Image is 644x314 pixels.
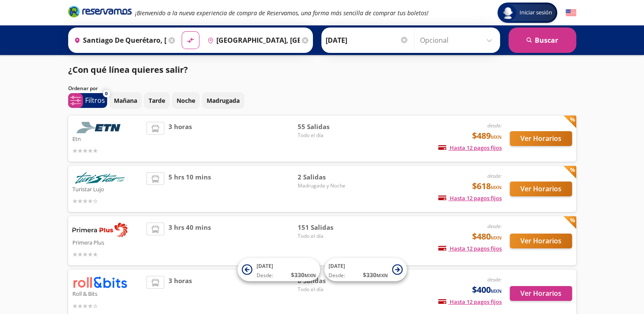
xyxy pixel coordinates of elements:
em: desde: [487,223,502,230]
span: Hasta 12 pagos fijos [438,298,502,306]
small: MXN [491,134,502,140]
span: Desde: [257,272,273,279]
span: 3 horas [169,276,192,310]
button: Buscar [509,28,576,53]
span: 3 hrs 40 mins [169,223,211,259]
p: Mañana [114,96,137,105]
p: Ordenar por [68,85,98,92]
em: desde: [487,122,502,129]
small: MXN [376,272,388,278]
small: MXN [304,272,316,278]
span: 3 horas [169,122,192,155]
input: Opcional [420,30,496,51]
button: Noche [172,92,200,109]
em: ¡Bienvenido a la nueva experiencia de compra de Reservamos, una forma más sencilla de comprar tus... [135,9,428,17]
span: 5 hrs 10 mins [169,172,211,206]
span: 0 [105,90,108,97]
span: 55 Salidas [298,122,357,132]
p: Madrugada [207,96,240,105]
button: Ver Horarios [510,286,572,301]
span: Iniciar sesión [516,8,556,17]
small: MXN [491,288,502,294]
button: Ver Horarios [510,182,572,196]
p: Filtros [85,95,105,105]
button: English [566,8,576,18]
a: Brand Logo [68,5,132,20]
button: Mañana [109,92,142,109]
p: Etn [72,133,143,143]
em: desde: [487,276,502,283]
button: [DATE]Desde:$330MXN [238,258,320,281]
p: Roll & Bits [72,288,143,298]
button: Madrugada [202,92,244,109]
small: MXN [491,234,502,241]
img: Roll & Bits [72,276,127,288]
span: 151 Salidas [298,223,357,232]
p: Tarde [149,96,165,105]
span: $ 330 [363,270,388,279]
span: Todo el día [298,286,357,293]
span: $400 [472,284,502,296]
img: Primera Plus [72,223,127,237]
input: Elegir Fecha [326,30,409,51]
span: $480 [472,230,502,243]
p: Primera Plus [72,237,143,247]
input: Buscar Origen [71,30,166,51]
span: 2 Salidas [298,172,357,182]
i: Brand Logo [68,5,132,18]
span: Hasta 12 pagos fijos [438,144,502,151]
button: 0Filtros [68,93,107,108]
p: Noche [177,96,195,105]
span: [DATE] [257,262,273,270]
span: Madrugada y Noche [298,182,357,190]
em: desde: [487,172,502,179]
p: ¿Con qué línea quieres salir? [68,63,188,76]
span: Todo el día [298,232,357,240]
span: [DATE] [329,262,345,270]
span: Todo el día [298,132,357,139]
button: [DATE]Desde:$330MXN [324,258,407,281]
span: Desde: [329,272,345,279]
span: Hasta 12 pagos fijos [438,194,502,202]
small: MXN [491,184,502,190]
span: $ 330 [291,270,316,279]
span: $618 [472,180,502,193]
button: Ver Horarios [510,131,572,146]
img: Etn [72,122,127,133]
button: Tarde [144,92,170,109]
span: $489 [472,129,502,142]
p: Turistar Lujo [72,184,143,194]
input: Buscar Destino [204,30,300,51]
button: Ver Horarios [510,234,572,248]
img: Turistar Lujo [72,172,127,184]
span: Hasta 12 pagos fijos [438,245,502,252]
